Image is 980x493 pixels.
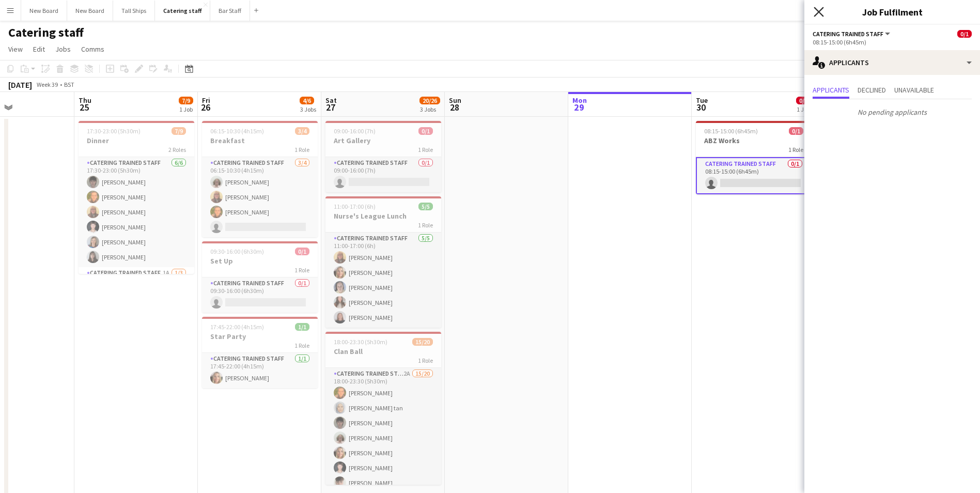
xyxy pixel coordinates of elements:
app-job-card: 09:30-16:00 (6h30m)0/1Set Up1 RoleCatering trained staff0/109:30-16:00 (6h30m) [202,241,318,313]
a: View [4,42,27,56]
span: 17:45-22:00 (4h15m) [210,323,264,331]
span: Fri [202,96,210,105]
app-job-card: 17:45-22:00 (4h15m)1/1Star Party1 RoleCatering trained staff1/117:45-22:00 (4h15m)[PERSON_NAME] [202,317,318,388]
app-card-role: Catering trained staff0/109:30-16:00 (6h30m) [202,278,318,313]
span: 27 [324,101,337,113]
span: Sat [325,96,337,105]
button: New Board [67,1,113,21]
span: 3/4 [295,127,309,135]
span: 18:00-23:30 (5h30m) [334,338,387,346]
span: 28 [447,101,461,113]
span: Mon [572,96,587,105]
span: Catering trained staff [813,30,883,38]
span: Declined [858,86,886,94]
span: Jobs [55,44,71,54]
div: 1 Job [797,105,810,113]
h3: Job Fulfilment [804,5,980,19]
span: 11:00-17:00 (6h) [334,203,376,210]
span: 08:15-15:00 (6h45m) [704,127,758,135]
button: New Board [21,1,67,21]
app-card-role: Catering trained staff1/117:45-22:00 (4h15m)[PERSON_NAME] [202,353,318,388]
span: 06:15-10:30 (4h15m) [210,127,264,135]
span: 26 [200,101,210,113]
app-job-card: 08:15-15:00 (6h45m)0/1ABZ Works1 RoleCatering trained staff0/108:15-15:00 (6h45m) [696,121,812,194]
app-job-card: 17:30-23:00 (5h30m)7/9Dinner2 RolesCatering trained staff6/617:30-23:00 (5h30m)[PERSON_NAME][PERS... [79,121,194,274]
span: 17:30-23:00 (5h30m) [87,127,141,135]
span: 15/20 [412,338,433,346]
h3: ABZ Works [696,136,812,145]
div: 3 Jobs [420,105,440,113]
span: Thu [79,96,91,105]
span: 0/1 [295,248,309,255]
h3: Star Party [202,332,318,341]
span: 1 Role [788,146,803,153]
a: Edit [29,42,49,56]
h3: Set Up [202,256,318,266]
span: 09:00-16:00 (7h) [334,127,376,135]
span: 0/1 [796,97,811,104]
span: 25 [77,101,91,113]
span: View [8,44,23,54]
div: 08:15-15:00 (6h45m) [813,38,972,46]
a: Jobs [51,42,75,56]
span: 0/1 [418,127,433,135]
span: 1 Role [418,357,433,364]
app-job-card: 06:15-10:30 (4h15m)3/4Breakfast1 RoleCatering trained staff3/406:15-10:30 (4h15m)[PERSON_NAME][PE... [202,121,318,237]
app-card-role: Catering trained staff6/617:30-23:00 (5h30m)[PERSON_NAME][PERSON_NAME][PERSON_NAME][PERSON_NAME][... [79,157,194,267]
span: 0/1 [789,127,803,135]
span: 09:30-16:00 (6h30m) [210,248,264,255]
app-job-card: 11:00-17:00 (6h)5/5Nurse's League Lunch1 RoleCatering trained staff5/511:00-17:00 (6h)[PERSON_NAM... [325,196,441,328]
span: 1 Role [294,342,309,349]
span: 1 Role [418,146,433,153]
span: 1 Role [294,266,309,274]
span: 7/9 [172,127,186,135]
button: Catering staff [155,1,210,21]
span: Unavailable [894,86,934,94]
a: Comms [77,42,108,56]
span: Tue [696,96,708,105]
span: Week 39 [34,81,60,88]
div: 1 Job [179,105,193,113]
h3: Art Gallery [325,136,441,145]
span: 5/5 [418,203,433,210]
div: [DATE] [8,80,32,90]
span: 29 [571,101,587,113]
app-card-role: Catering trained staff1A1/3 [79,267,194,332]
span: 7/9 [179,97,193,104]
span: 20/26 [419,97,440,104]
app-card-role: Catering trained staff3/406:15-10:30 (4h15m)[PERSON_NAME][PERSON_NAME][PERSON_NAME] [202,157,318,237]
span: 1/1 [295,323,309,331]
h3: Clan Ball [325,347,441,356]
div: BST [64,81,74,88]
h1: Catering staff [8,25,84,40]
h3: Nurse's League Lunch [325,211,441,221]
app-job-card: 09:00-16:00 (7h)0/1Art Gallery1 RoleCatering trained staff0/109:00-16:00 (7h) [325,121,441,192]
button: Bar Staff [210,1,250,21]
span: 30 [694,101,708,113]
app-job-card: 18:00-23:30 (5h30m)15/20Clan Ball1 RoleCatering trained staff2A15/2018:00-23:30 (5h30m)[PERSON_NA... [325,332,441,485]
button: Tall Ships [113,1,155,21]
span: Comms [81,44,104,54]
span: 1 Role [294,146,309,153]
p: No pending applicants [804,103,980,121]
div: Applicants [804,50,980,75]
app-card-role: Catering trained staff5/511:00-17:00 (6h)[PERSON_NAME][PERSON_NAME][PERSON_NAME][PERSON_NAME][PER... [325,233,441,328]
app-card-role: Catering trained staff0/108:15-15:00 (6h45m) [696,157,812,194]
span: 2 Roles [168,146,186,153]
span: 4/6 [300,97,314,104]
div: 3 Jobs [300,105,316,113]
h3: Dinner [79,136,194,145]
span: 0/1 [957,30,972,38]
h3: Breakfast [202,136,318,145]
span: Applicants [813,86,849,94]
span: 1 Role [418,221,433,229]
button: Catering trained staff [813,30,892,38]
